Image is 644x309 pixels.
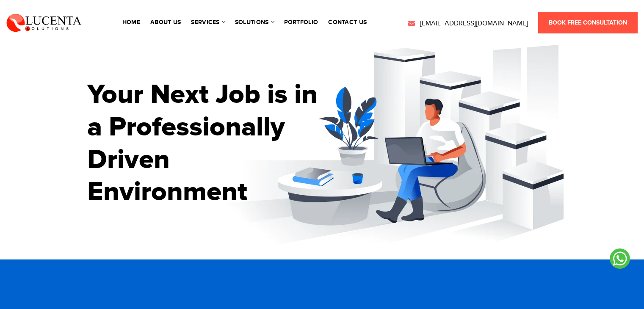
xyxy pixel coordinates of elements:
span: Book Free Consultation [549,19,627,26]
img: Lucenta Solutions [6,13,82,32]
a: Home [122,19,140,25]
h1: Your Next Job is in a Professionally Driven Environment [87,79,320,209]
a: solutions [235,19,274,25]
a: [EMAIL_ADDRESS][DOMAIN_NAME] [407,19,528,29]
a: portfolio [284,19,318,25]
a: Book Free Consultation [538,12,638,33]
a: About Us [150,19,181,25]
a: contact us [328,19,367,25]
a: services [191,19,224,25]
